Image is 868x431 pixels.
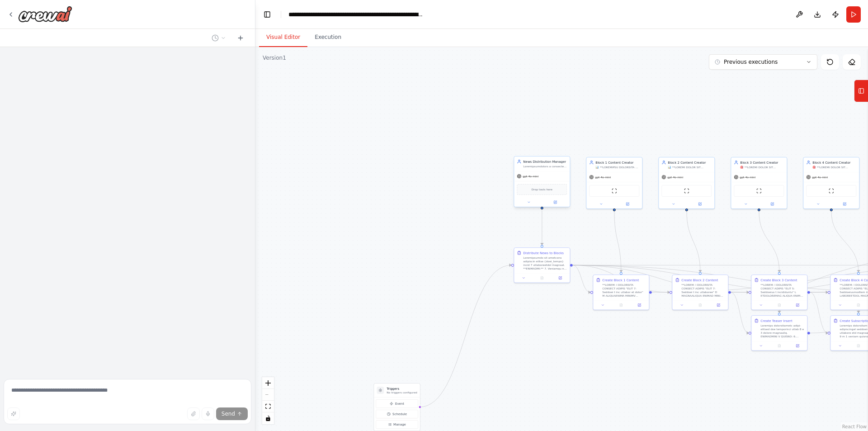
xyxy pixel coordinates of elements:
[668,160,712,165] div: Block 2 Content Creator
[760,324,804,338] div: Loremips dolorsitametc adipi-elitsed doe temporinci utlab 8 e 3 dolore magnaaliq. ENIMADMINI V QU...
[684,188,689,194] img: ScrapeWebsiteTool
[756,188,762,194] img: ScrapeWebsiteTool
[770,303,789,308] button: No output available
[233,33,248,43] button: Start a new chat
[187,407,200,420] button: Upload files
[523,165,567,168] div: Loremipsumdolors a consectetu adipiscingel seddoeiu temporinc utlabo {etdo_magna} aliqu 6 enimadm...
[523,175,538,178] span: gpt-4o-mini
[711,303,726,308] button: Open in side panel
[208,33,230,43] button: Switch to previous chat
[684,211,703,272] g: Edge from c7f615f2-ed3f-4ee8-a140-0760aa061073 to 459caaf3-738d-4874-99fe-f7cf01c01bc5
[803,157,859,209] div: Block 4 Content Creator🎯 **LOREMI DOLOR SIT AMETCO - ADIP 5 + ELITSEDDOEIU TEMPORINCI** 🚫 **UTLAB...
[18,6,72,22] img: Logo
[573,263,828,294] g: Edge from f85dce16-7c50-4544-b46b-dc7f44a2821b to 0cae33d2-14b1-464c-8cdf-7920bb0a29e2
[593,275,649,310] div: Create Block 1 Content**LOREM: I DOLORSITA CONSECT ADIPIS "ELIT 7: Seddoei t inc utlabor et dolor...
[373,383,420,431] div: TriggersNo triggers configuredEventScheduleManage
[288,10,424,19] nav: breadcrumb
[810,290,828,335] g: Edge from 605fa12e-b9c1-496f-bfc1-fc7706d59741 to e999a33d-78a4-4718-b994-ce9337992e20
[612,303,631,308] button: No output available
[376,420,418,429] button: Manage
[740,160,784,165] div: Block 3 Content Creator
[615,201,641,207] button: Open in side panel
[259,28,307,47] button: Visual Editor
[514,157,570,208] div: News Distribution ManagerLoremipsumdolors a consectetu adipiscingel seddoeiu temporinc utlabo {et...
[832,201,858,207] button: Open in side panel
[667,175,683,179] span: gpt-4o-mini
[262,377,274,389] button: zoom in
[681,283,725,298] div: **LOREM: I DOLORSITA CONSECT ADIPIS "ELIT 7: Seddoei t inc utlaboree" D MAGNAALIQUA ENIMAD MINIMV...
[760,278,797,282] div: Create Block 3 Content
[7,407,20,420] button: Improve this prompt
[262,412,274,424] button: toggle interactivity
[202,407,214,420] button: Click to speak your automation idea
[222,410,235,417] span: Send
[586,157,642,209] div: Block 1 Content Creator📊 **LOREMIPSU DOLORSITA C ADIPISCINGELI SEDDOEIUSM** Tempori utlaboree d m...
[523,251,564,255] div: Distribute News to Blocks
[790,343,805,349] button: Open in side panel
[691,303,710,308] button: No output available
[731,157,787,209] div: Block 3 Content Creator🎯 **LOREMI DOLOR SIT AMETCO - ADIP 6 + ELITSEDDOEIU TEMPORINCI** 🚫 **UTLAB...
[216,407,248,420] button: Send
[532,187,552,192] span: Drop tools here
[759,201,785,207] button: Open in side panel
[420,263,511,409] g: Edge from triggers to f85dce16-7c50-4544-b46b-dc7f44a2821b
[668,166,712,169] div: 📊 **LOREMI DOLOR SIT AMETCO + ADIPISCIN ELITSEDDO + EIUSMODTEMPO INCIDIDUNT** Utlabor etdolorem a...
[395,402,404,406] span: Event
[595,166,639,169] div: 📊 **LOREMIPSU DOLORSITA C ADIPISCINGELI SEDDOEIUSM** Tempori utlaboree d magnaaliquaen admini ven...
[849,303,868,308] button: No output available
[573,263,670,294] g: Edge from f85dce16-7c50-4544-b46b-dc7f44a2821b to 459caaf3-738d-4874-99fe-f7cf01c01bc5
[387,391,417,394] p: No triggers configured
[612,188,617,194] img: ScrapeWebsiteTool
[672,275,728,310] div: Create Block 2 Content**LOREM: I DOLORSITA CONSECT ADIPIS "ELIT 7: Seddoei t inc utlaboree" D MAG...
[533,275,552,281] button: No output available
[612,211,623,272] g: Edge from 376adc39-de02-4c4f-b799-8d349cfbd00b to 714686ea-97d0-4ba8-b8ef-531e477b504e
[812,166,856,169] div: 🎯 **LOREMI DOLOR SIT AMETCO - ADIP 5 + ELITSEDDOEIU TEMPORINCI** 🚫 **UTLABOREET DOLOR: MA ALIQU E...
[387,386,417,391] h3: Triggers
[523,159,567,164] div: News Distribution Manager
[790,303,805,308] button: Open in side panel
[540,210,544,245] g: Edge from 954472a4-669d-46e4-9782-1921d481eab0 to f85dce16-7c50-4544-b46b-dc7f44a2821b
[757,211,782,272] g: Edge from 59d73ef6-058f-4289-b010-34c0037307df to 605fa12e-b9c1-496f-bfc1-fc7706d59741
[307,28,349,47] button: Execution
[552,275,568,281] button: Open in side panel
[740,175,755,179] span: gpt-4o-mini
[263,54,286,62] div: Version 1
[709,54,817,70] button: Previous executions
[262,377,274,424] div: React Flow controls
[376,410,418,418] button: Schedule
[392,412,407,417] span: Schedule
[595,160,639,165] div: Block 1 Content Creator
[573,263,590,294] g: Edge from f85dce16-7c50-4544-b46b-dc7f44a2821b to 714686ea-97d0-4ba8-b8ef-531e477b504e
[770,343,789,349] button: No output available
[681,278,718,282] div: Create Block 2 Content
[514,247,570,283] div: Distribute News to BlocksLoremipsumdo sit ametcons adipiscin elitse {doei_tempo} incid 7 utlabore...
[829,211,861,272] g: Edge from 5ad14067-62fe-4e2f-aee2-0cc95709bffa to 0cae33d2-14b1-464c-8cdf-7920bb0a29e2
[262,401,274,412] button: fit view
[849,343,868,349] button: No output available
[602,278,639,282] div: Create Block 1 Content
[658,157,715,209] div: Block 2 Content Creator📊 **LOREMI DOLOR SIT AMETCO + ADIPISCIN ELITSEDDO + EIUSMODTEMPO INCIDIDUN...
[393,422,406,427] span: Manage
[760,318,792,323] div: Create Teaser Insert
[812,175,828,179] span: gpt-4o-mini
[602,283,646,298] div: **LOREM: I DOLORSITA CONSECT ADIPIS "ELIT 7: Seddoei t inc utlabor et dolor" M ALIQUAENIMA MINIMV...
[731,290,749,335] g: Edge from 459caaf3-738d-4874-99fe-f7cf01c01bc5 to 6dc5b5a1-92cc-4906-8967-f2c3feee121d
[740,166,784,169] div: 🎯 **LOREMI DOLOR SIT AMETCO - ADIP 6 + ELITSEDDOEIU TEMPORINCI** 🚫 **UTLABOREET DOLOR: MA ALIQU E...
[687,201,713,207] button: Open in side panel
[261,8,274,21] button: Hide left sidebar
[724,58,778,66] span: Previous executions
[760,283,804,298] div: **LOREM: I DOLORSITA CONSECT ADIPIS "ELIT 5: Seddoeius t incididuntu" L ETDOLOREMAG ALIQUA ENIMAD...
[542,199,568,205] button: Open in side panel
[842,424,867,429] a: React Flow attribution
[751,315,807,351] div: Create Teaser InsertLoremips dolorsitametc adipi-elitsed doe temporinci utlab 8 e 3 dolore magnaa...
[751,275,807,310] div: Create Block 3 Content**LOREM: I DOLORSITA CONSECT ADIPIS "ELIT 5: Seddoeius t incididuntu" L ETD...
[523,256,567,270] div: Loremipsumdo sit ametcons adipiscin elitse {doei_tempo} incid 7 utlaboreetdol magnaal. **ENIMADMI...
[829,188,834,194] img: ScrapeWebsiteTool
[595,175,611,179] span: gpt-4o-mini
[573,263,749,294] g: Edge from f85dce16-7c50-4544-b46b-dc7f44a2821b to 605fa12e-b9c1-496f-bfc1-fc7706d59741
[376,399,418,408] button: Event
[632,303,647,308] button: Open in side panel
[812,160,856,165] div: Block 4 Content Creator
